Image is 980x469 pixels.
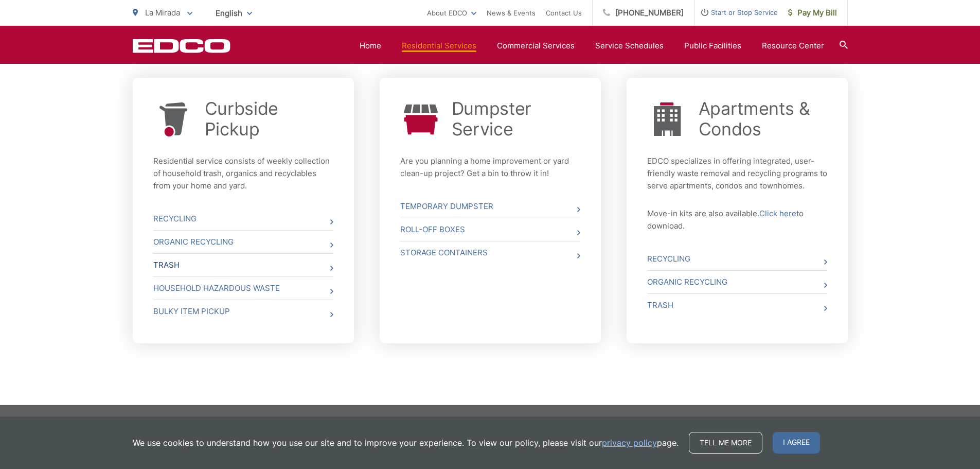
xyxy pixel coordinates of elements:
[133,437,679,449] p: We use cookies to understand how you use our site and to improve your experience. To view our pol...
[153,254,333,276] a: Trash
[788,7,837,19] span: Pay My Bill
[497,40,575,52] a: Commercial Services
[546,7,582,19] a: Contact Us
[153,207,333,230] a: Recycling
[689,432,762,454] a: Tell me more
[400,155,580,180] p: Are you planning a home improvement or yard clean-up project? Get a bin to throw it in!
[153,277,333,300] a: Household Hazardous Waste
[684,40,741,52] a: Public Facilities
[208,4,260,22] span: English
[427,7,476,19] a: About EDCO
[400,218,580,241] a: Roll-Off Boxes
[487,7,536,19] a: News & Events
[759,207,796,220] a: Click here
[773,432,820,454] span: I agree
[647,271,827,293] a: Organic Recycling
[400,195,580,218] a: Temporary Dumpster
[647,294,827,317] a: Trash
[153,155,333,192] p: Residential service consists of weekly collection of household trash, organics and recyclables fr...
[595,40,664,52] a: Service Schedules
[647,248,827,270] a: Recycling
[647,155,827,192] p: EDCO specializes in offering integrated, user-friendly waste removal and recycling programs to se...
[602,437,657,449] a: privacy policy
[699,98,827,140] a: Apartments & Condos
[205,98,333,140] a: Curbside Pickup
[647,207,827,232] p: Move-in kits are also available. to download.
[153,231,333,253] a: Organic Recycling
[452,98,580,140] a: Dumpster Service
[360,40,381,52] a: Home
[133,39,230,53] a: EDCD logo. Return to the homepage.
[762,40,824,52] a: Resource Center
[145,8,180,18] span: La Mirada
[153,300,333,323] a: Bulky Item Pickup
[402,40,476,52] a: Residential Services
[400,241,580,264] a: Storage Containers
